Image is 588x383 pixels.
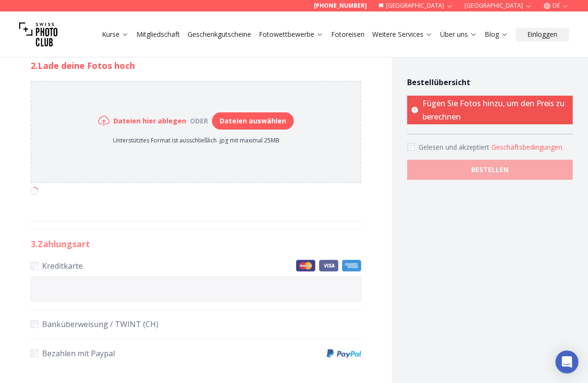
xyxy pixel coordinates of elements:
[471,165,509,175] b: BESTELLEN
[555,350,578,373] div: Open Intercom Messenger
[368,28,436,41] button: Weitere Services
[331,30,365,39] a: Fotoreisen
[436,28,481,41] button: Über uns
[407,143,415,151] input: Accept terms
[133,28,184,41] button: Mitgliedschaft
[485,30,508,39] a: Blog
[31,59,361,72] h2: 2. Lade deine Fotos hoch
[407,96,573,124] p: Fügen Sie Fotos hinzu, um den Preis zu berechnen
[255,28,327,41] button: Fotowettbewerbe
[212,112,294,130] button: Dateien auswählen
[419,142,491,152] span: Gelesen und akzeptiert
[314,2,367,10] a: [PHONE_NUMBER]
[188,30,251,39] a: Geschenkgutscheine
[327,28,368,41] button: Fotoreisen
[136,30,180,39] a: Mitgliedschaft
[98,28,133,41] button: Kurse
[372,30,433,39] a: Weitere Services
[102,30,129,39] a: Kurse
[481,28,512,41] button: Blog
[440,30,477,39] a: Über uns
[186,116,212,126] div: oder
[491,142,564,152] button: Accept termsGelesen und akzeptiert
[259,30,323,39] a: Fotowettbewerbe
[113,116,186,126] h6: Dateien hier ablegen
[407,160,573,180] button: BESTELLEN
[98,137,294,144] p: Unterstütztes Format ist ausschließlich .jpg mit maximal 25MB
[184,28,255,41] button: Geschenkgutscheine
[19,15,57,54] img: Swiss photo club
[516,28,569,41] button: Einloggen
[407,77,573,88] h4: Bestellübersicht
